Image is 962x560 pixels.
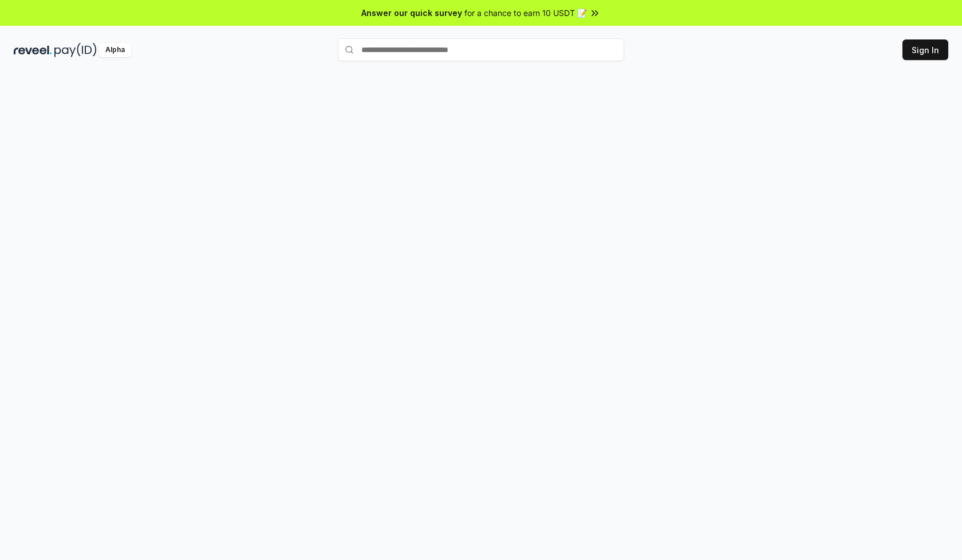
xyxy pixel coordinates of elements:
[54,43,97,57] img: pay_id
[902,39,948,60] button: Sign In
[99,43,131,57] div: Alpha
[361,7,462,19] span: Answer our quick survey
[14,43,52,57] img: reveel_dark
[464,7,587,19] span: for a chance to earn 10 USDT 📝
